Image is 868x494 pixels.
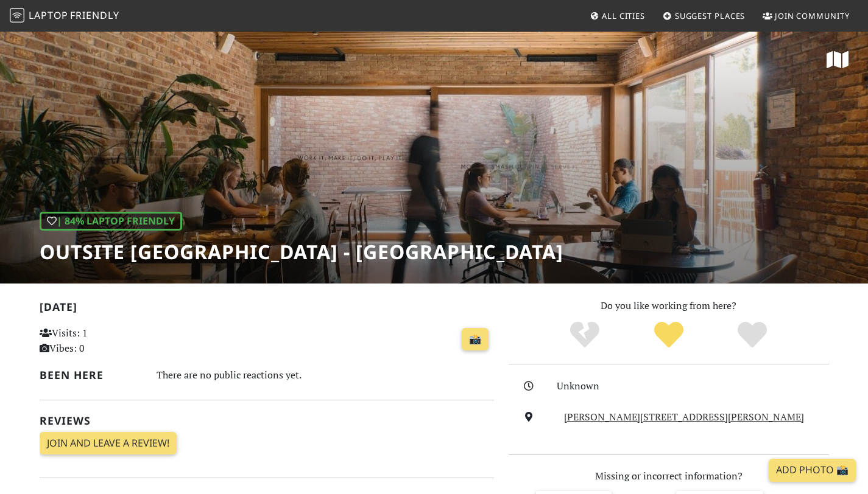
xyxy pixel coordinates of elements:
[70,9,119,22] span: Friendly
[29,9,68,22] span: Laptop
[40,432,177,455] a: Join and leave a review!
[40,414,494,427] h2: Reviews
[543,320,627,350] div: No
[40,212,182,231] div: | 84% Laptop Friendly
[509,468,829,484] p: Missing or incorrect information?
[557,378,836,394] div: Unknown
[627,320,711,350] div: Yes
[602,10,645,21] span: All Cities
[40,301,494,318] h2: [DATE]
[564,410,804,423] a: [PERSON_NAME][STREET_ADDRESS][PERSON_NAME]
[462,328,489,351] a: 📸
[40,369,143,381] h2: Been here
[758,5,855,27] a: Join Community
[10,8,24,23] img: LaptopFriendly
[658,5,750,27] a: Suggest Places
[509,298,829,314] p: Do you like working from here?
[775,10,850,21] span: Join Community
[10,5,119,27] a: LaptopFriendly LaptopFriendly
[675,10,746,21] span: Suggest Places
[710,320,794,350] div: Definitely!
[40,240,563,263] h1: Outsite [GEOGRAPHIC_DATA] - [GEOGRAPHIC_DATA]
[585,5,650,27] a: All Cities
[157,366,494,384] div: There are no public reactions yet.
[40,325,182,357] p: Visits: 1 Vibes: 0
[769,459,856,482] a: Add Photo 📸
